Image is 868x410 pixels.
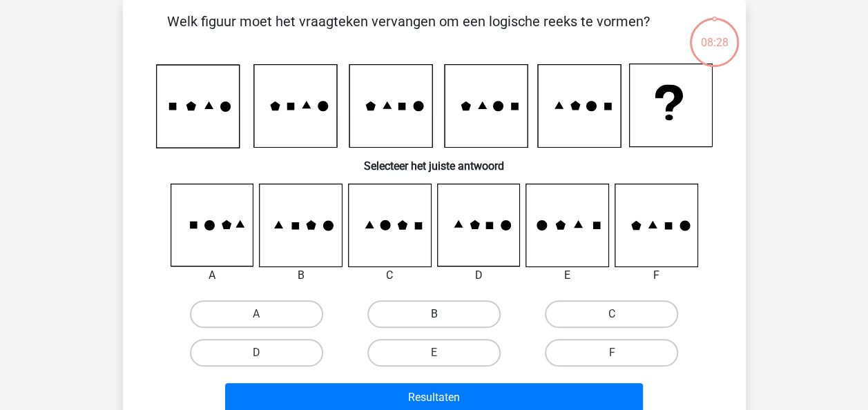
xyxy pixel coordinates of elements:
label: F [545,339,678,367]
h6: Selecteer het juiste antwoord [145,148,724,173]
label: D [190,339,323,367]
div: D [427,267,531,284]
label: C [545,300,678,328]
label: E [367,339,501,367]
div: F [604,267,708,284]
div: A [160,267,264,284]
label: B [367,300,501,328]
div: E [515,267,619,284]
p: Welk figuur moet het vraagteken vervangen om een logische reeks te vormen? [145,11,672,52]
div: B [249,267,353,284]
div: 08:28 [688,17,740,51]
label: A [190,300,323,328]
div: C [338,267,442,284]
